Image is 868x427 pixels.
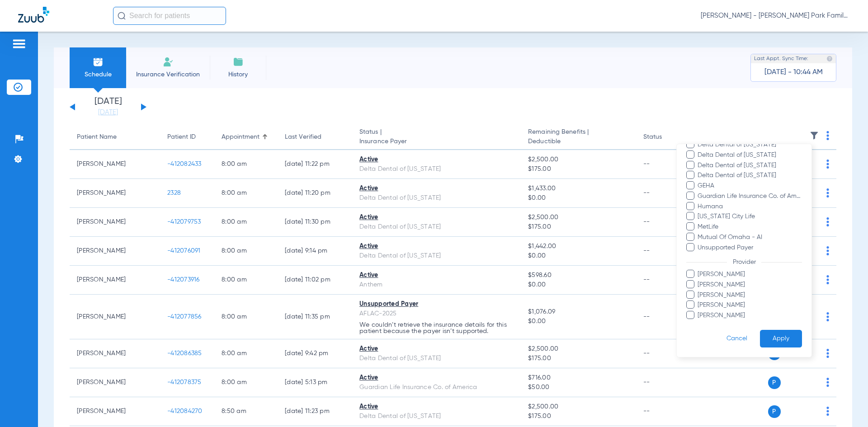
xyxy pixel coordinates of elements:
span: Delta Dental of [US_STATE] [697,140,802,150]
button: Apply [760,330,802,347]
span: Mutual Of Omaha - AI [697,233,802,242]
span: Guardian Life Insurance Co. of America [697,192,802,201]
span: MetLife [697,222,802,232]
span: [PERSON_NAME] [697,291,802,300]
span: Delta Dental of [US_STATE] [697,150,802,160]
button: Cancel [714,330,760,347]
span: [PERSON_NAME] [697,311,802,320]
span: [PERSON_NAME] [697,270,802,279]
span: [PERSON_NAME] [697,300,802,310]
span: Provider [727,259,761,265]
span: GEHA [697,181,802,191]
span: Delta Dental of [US_STATE] [697,161,802,170]
span: Unsupported Payer [697,243,802,253]
span: [US_STATE] City Life [697,212,802,221]
span: [PERSON_NAME] [697,280,802,290]
span: Delta Dental of [US_STATE] [697,171,802,180]
span: Humana [697,202,802,211]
